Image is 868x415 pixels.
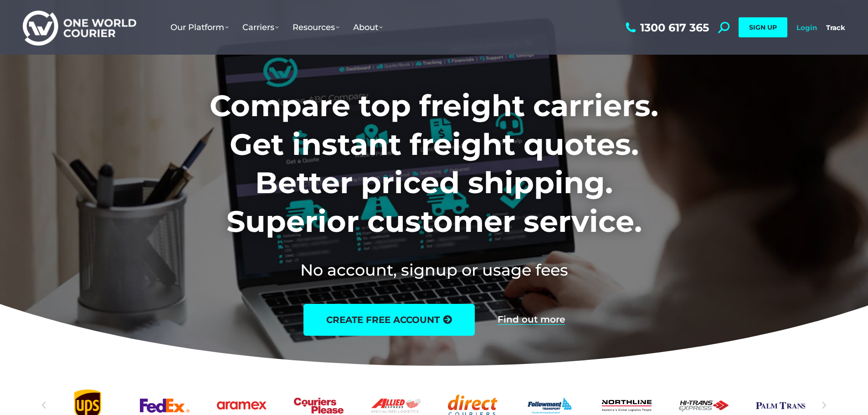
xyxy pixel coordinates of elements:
[149,259,719,281] h2: No account, signup or usage fees
[293,22,339,32] span: Resources
[739,17,787,37] a: SIGN UP
[242,22,279,32] span: Carriers
[303,304,475,336] a: create free account
[236,13,286,41] a: Carriers
[346,13,390,41] a: About
[498,315,565,325] a: Find out more
[826,23,845,32] a: Track
[23,9,136,46] img: One World Courier
[623,22,709,33] a: 1300 617 365
[353,22,383,32] span: About
[170,22,229,32] span: Our Platform
[796,23,817,32] a: Login
[164,13,236,41] a: Our Platform
[286,13,346,41] a: Resources
[149,87,719,241] h1: Compare top freight carriers. Get instant freight quotes. Better priced shipping. Superior custom...
[749,23,777,31] span: SIGN UP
